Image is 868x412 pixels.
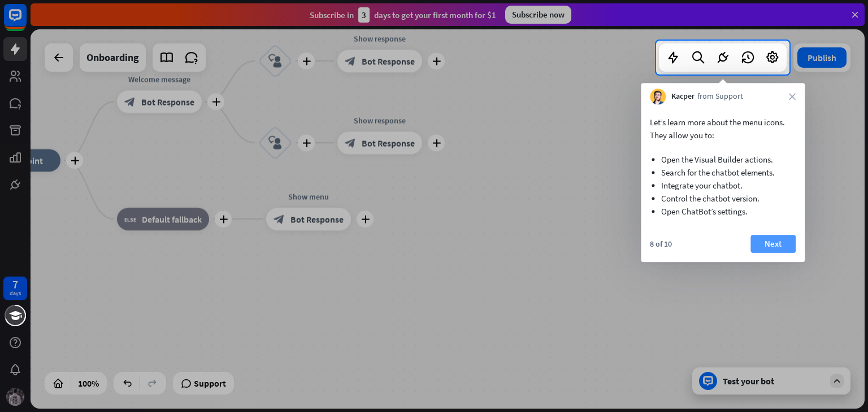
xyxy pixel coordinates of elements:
li: Open the Visual Builder actions. [661,153,784,166]
li: Integrate your chatbot. [661,179,784,192]
li: Open ChatBot’s settings. [661,205,784,218]
li: Search for the chatbot elements. [661,166,784,179]
div: 8 of 10 [650,239,672,249]
button: Open LiveChat chat widget [9,5,43,38]
span: Kacper [671,91,695,102]
i: close [789,93,796,100]
span: from Support [697,91,743,102]
li: Control the chatbot version. [661,192,784,205]
button: Next [750,235,796,253]
p: Let’s learn more about the menu icons. They allow you to: [650,116,796,142]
